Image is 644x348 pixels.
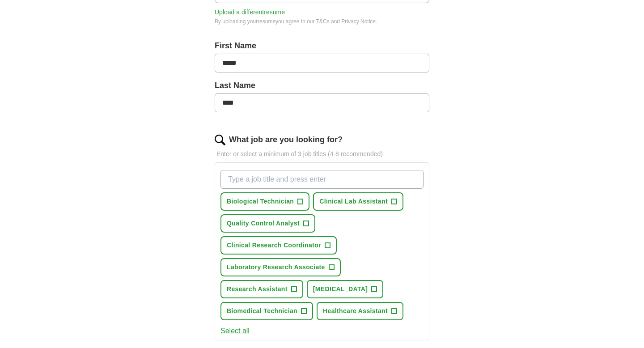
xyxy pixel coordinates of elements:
[341,18,376,25] a: Privacy Notice
[215,8,285,17] button: Upload a differentresume
[227,197,294,206] span: Biological Technician
[220,258,341,276] button: Laboratory Research Associate
[215,80,429,92] label: Last Name
[220,170,424,189] input: Type a job title and press enter
[227,284,288,294] span: Research Assistant
[323,306,388,316] span: Healthcare Assistant
[220,326,250,336] button: Select all
[220,302,313,320] button: Biomedical Technician
[227,306,297,316] span: Biomedical Technician
[227,219,300,228] span: Quality Control Analyst
[220,280,303,298] button: Research Assistant
[220,214,315,233] button: Quality Control Analyst
[313,284,368,294] span: [MEDICAL_DATA]
[227,241,321,250] span: Clinical Research Coordinator
[215,135,225,145] img: search.png
[307,280,384,298] button: [MEDICAL_DATA]
[220,192,309,211] button: Biological Technician
[215,40,429,52] label: First Name
[215,17,429,25] div: By uploading your resume you agree to our and .
[316,18,330,25] a: T&Cs
[317,302,403,320] button: Healthcare Assistant
[227,263,325,272] span: Laboratory Research Associate
[215,149,429,159] p: Enter or select a minimum of 3 job titles (4-8 recommended)
[229,134,343,146] label: What job are you looking for?
[319,197,388,206] span: Clinical Lab Assistant
[220,236,337,255] button: Clinical Research Coordinator
[313,192,403,211] button: Clinical Lab Assistant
